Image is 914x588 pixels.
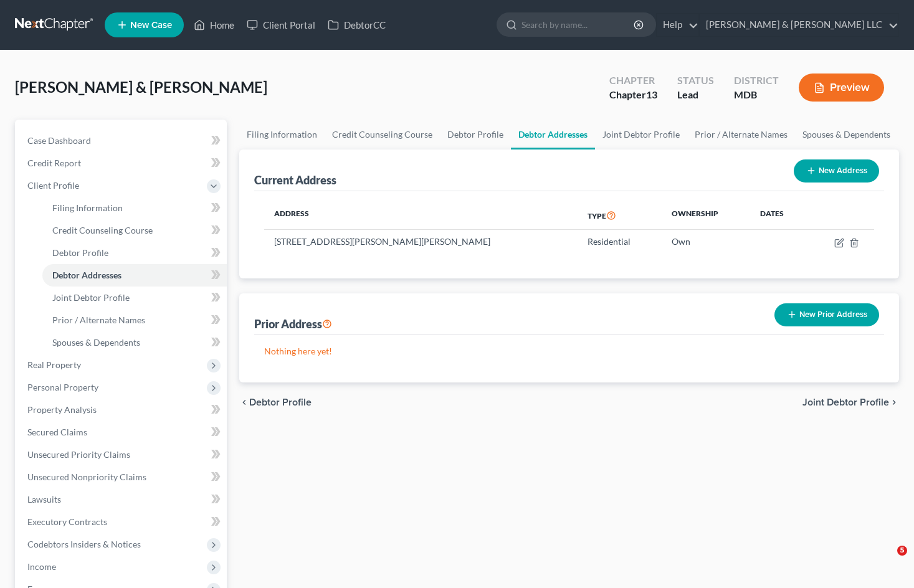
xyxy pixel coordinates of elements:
[17,466,227,488] a: Unsecured Nonpriority Claims
[578,230,661,254] td: Residential
[27,404,97,415] span: Property Analysis
[17,488,227,511] a: Lawsuits
[239,397,312,407] button: chevron_left Debtor Profile
[27,561,56,572] span: Income
[609,73,657,88] div: Chapter
[734,88,779,102] div: MDB
[795,120,898,149] a: Spouses & Dependents
[17,130,227,152] a: Case Dashboard
[42,331,227,354] a: Spouses & Dependents
[52,225,153,235] span: Credit Counseling Course
[325,120,440,149] a: Credit Counseling Course
[578,201,661,230] th: Type
[657,14,698,36] a: Help
[27,539,141,549] span: Codebtors Insiders & Notices
[17,399,227,421] a: Property Analysis
[794,159,879,183] button: New Address
[609,88,657,102] div: Chapter
[27,427,87,437] span: Secured Claims
[750,201,808,230] th: Dates
[27,472,146,482] span: Unsecured Nonpriority Claims
[802,397,889,407] span: Joint Debtor Profile
[249,397,312,407] span: Debtor Profile
[662,230,750,254] td: Own
[595,120,687,149] a: Joint Debtor Profile
[52,270,121,280] span: Debtor Addresses
[42,219,227,242] a: Credit Counseling Course
[27,135,91,146] span: Case Dashboard
[17,511,227,533] a: Executory Contracts
[677,88,714,102] div: Lead
[17,152,227,174] a: Credit Report
[52,247,108,258] span: Debtor Profile
[27,494,61,505] span: Lawsuits
[27,516,107,527] span: Executory Contracts
[27,180,79,191] span: Client Profile
[521,13,636,36] input: Search by name...
[264,345,874,358] p: Nothing here yet!
[17,443,227,466] a: Unsecured Priority Claims
[27,359,81,370] span: Real Property
[872,546,902,576] iframe: Intercom live chat
[239,120,325,149] a: Filing Information
[52,315,145,325] span: Prior / Alternate Names
[254,316,332,331] div: Prior Address
[889,397,899,407] i: chevron_right
[42,197,227,219] a: Filing Information
[677,73,714,88] div: Status
[897,546,907,556] span: 5
[42,287,227,309] a: Joint Debtor Profile
[27,158,81,168] span: Credit Report
[774,303,879,326] button: New Prior Address
[42,242,227,264] a: Debtor Profile
[27,382,98,392] span: Personal Property
[440,120,511,149] a: Debtor Profile
[264,230,578,254] td: [STREET_ADDRESS][PERSON_NAME][PERSON_NAME]
[130,21,172,30] span: New Case
[52,337,140,348] span: Spouses & Dependents
[52,292,130,303] span: Joint Debtor Profile
[802,397,899,407] button: Joint Debtor Profile chevron_right
[734,73,779,88] div: District
[52,202,123,213] span: Filing Information
[511,120,595,149] a: Debtor Addresses
[321,14,392,36] a: DebtorCC
[254,173,336,187] div: Current Address
[239,397,249,407] i: chevron_left
[687,120,795,149] a: Prior / Alternate Names
[662,201,750,230] th: Ownership
[240,14,321,36] a: Client Portal
[188,14,240,36] a: Home
[264,201,578,230] th: Address
[15,78,267,96] span: [PERSON_NAME] & [PERSON_NAME]
[42,264,227,287] a: Debtor Addresses
[42,309,227,331] a: Prior / Alternate Names
[17,421,227,443] a: Secured Claims
[799,73,884,102] button: Preview
[646,88,657,100] span: 13
[700,14,898,36] a: [PERSON_NAME] & [PERSON_NAME] LLC
[27,449,130,460] span: Unsecured Priority Claims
